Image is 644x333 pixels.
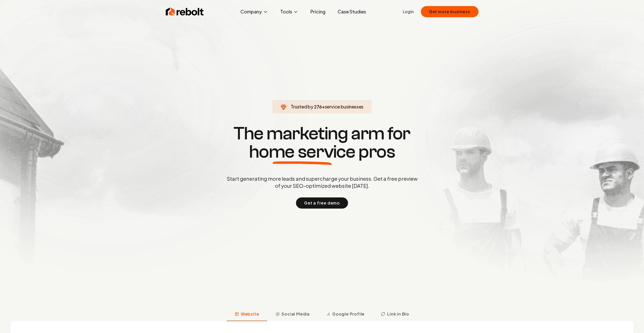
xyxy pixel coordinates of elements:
[325,104,364,109] span: service businesses
[314,103,322,110] span: 276
[318,308,373,321] button: Google Profile
[322,104,325,109] span: +
[291,104,313,109] span: Trusted by
[227,308,267,321] button: Website
[373,308,417,321] button: Link in Bio
[387,311,409,317] span: Link in Bio
[249,143,355,161] span: home service
[226,175,419,189] p: Start generating more leads and supercharge your business. Get a free preview of your SEO-optimiz...
[296,197,348,209] button: Get a free demo
[276,7,302,17] button: Tools
[166,7,204,17] img: Rebolt Logo
[334,7,370,17] a: Case Studies
[282,311,310,317] span: Social Media
[403,9,414,15] a: Login
[306,7,329,17] a: Pricing
[241,311,259,317] span: Website
[267,308,318,321] button: Social Media
[421,6,478,17] button: Get more business
[200,124,444,161] h1: The marketing arm for pros
[332,311,365,317] span: Google Profile
[236,7,272,17] button: Company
